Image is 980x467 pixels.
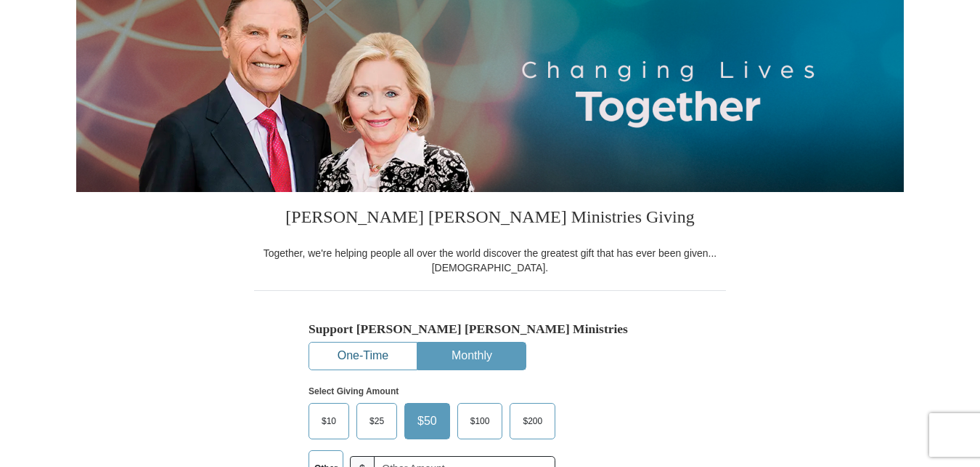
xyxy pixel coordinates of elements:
[254,246,726,275] div: Together, we're helping people all over the world discover the greatest gift that has ever been g...
[515,410,550,432] span: $200
[410,410,444,432] span: $50
[309,322,671,337] h5: Support [PERSON_NAME] [PERSON_NAME] Ministries
[463,410,497,432] span: $100
[362,410,391,432] span: $25
[418,343,526,370] button: Monthly
[254,192,726,246] h3: [PERSON_NAME] [PERSON_NAME] Ministries Giving
[309,343,417,370] button: One-Time
[309,386,399,396] strong: Select Giving Amount
[314,410,343,432] span: $10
